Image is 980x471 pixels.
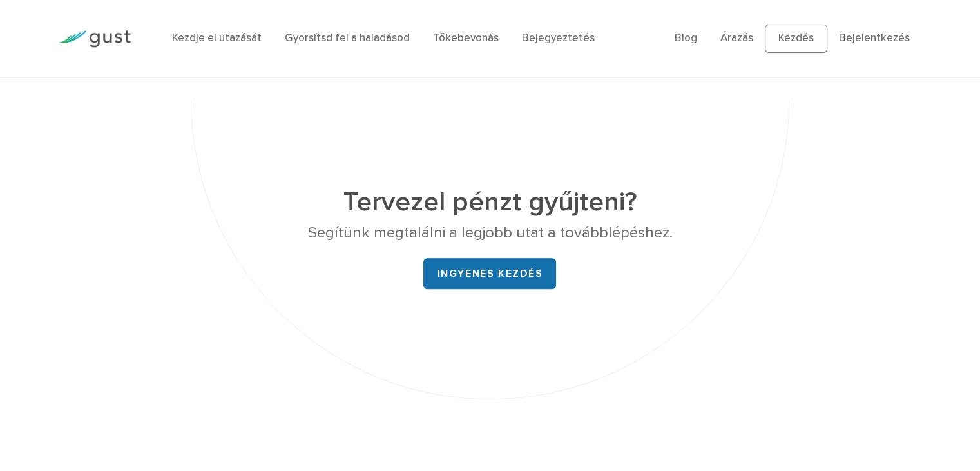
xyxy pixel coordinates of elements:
font: Segítünk megtalálni a legjobb utat a továbblépéshez. [307,223,672,242]
font: Kezdés [778,32,814,45]
a: Bejegyeztetés [522,32,595,45]
a: Kezdje el utazását [172,32,262,45]
font: Tervezel pénzt gyűjteni? [343,186,637,218]
a: Bejelentkezés [839,32,910,45]
a: Gyorsítsd fel a haladásod [285,32,410,45]
a: Kezdés [765,25,827,53]
a: Blog [675,32,697,45]
font: Ingyenes kezdés [437,267,543,280]
img: Gust logó [59,30,131,48]
a: Tőkebevonás [433,32,499,45]
a: Ingyenes kezdés [423,258,556,289]
a: Árazás [720,32,753,45]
